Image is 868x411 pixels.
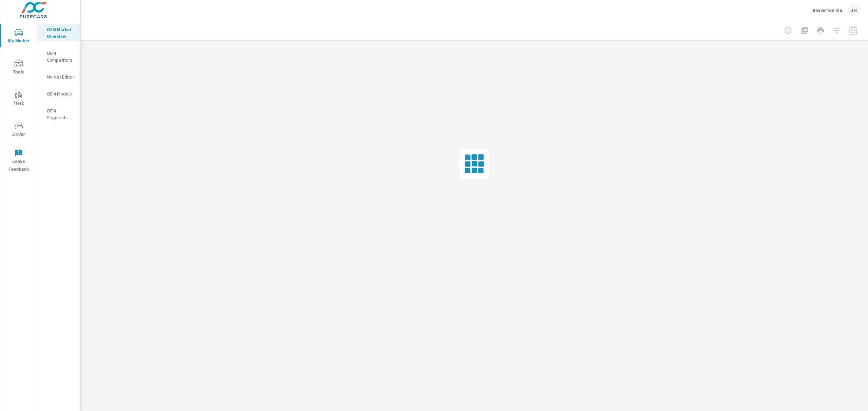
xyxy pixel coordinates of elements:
div: JH [848,4,860,16]
p: OEM Segments [47,107,75,121]
div: nav menu [0,20,37,176]
span: My Market [2,28,35,45]
p: Market Editor [47,73,75,80]
span: Tier2 [2,91,35,107]
p: OEM Market Overview [47,26,75,40]
div: OEM Competitors [37,48,80,65]
p: Beaverton Kia [813,7,842,13]
div: OEM Segments [37,106,80,123]
div: OEM Models [37,89,80,99]
div: OEM Market Overview [37,24,80,41]
span: Driver [2,122,35,138]
div: Market Editor [37,72,80,82]
p: OEM Competitors [47,50,75,63]
span: Tools [2,60,35,76]
p: OEM Models [47,90,75,97]
span: Leave Feedback [2,149,35,173]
